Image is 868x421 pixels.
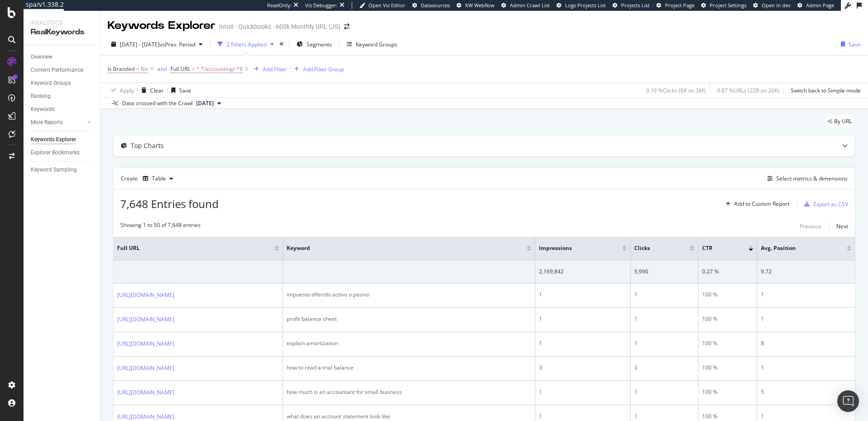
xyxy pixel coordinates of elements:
div: Keyword Groups [31,79,71,88]
a: [URL][DOMAIN_NAME] [117,315,175,324]
span: Projects List [621,2,650,9]
div: times [278,40,285,49]
div: Clear [150,87,164,94]
span: Full URL [117,244,261,252]
div: Overview [31,52,52,62]
div: 100 % [702,315,753,323]
a: [URL][DOMAIN_NAME] [117,364,175,373]
a: Admin Crawl List [501,2,550,9]
div: 2,169,842 [539,268,627,276]
span: [DATE] - [DATE] [120,41,160,48]
div: 0.87 % URLs ( 228 on 26K ) [717,87,779,94]
button: and [157,65,167,73]
div: 1 [539,315,627,323]
div: what does an account statement look like [287,412,531,421]
a: Content Performance [31,65,94,75]
div: 9.72 [761,268,851,276]
a: KW Webflow [457,2,495,9]
span: = [192,65,195,73]
span: By URL [834,119,852,124]
button: [DATE] [193,98,225,109]
div: 100 % [702,339,753,347]
div: explain amortization [287,339,531,347]
button: Keyword Groups [343,37,401,51]
div: Add Filter Group [303,65,344,73]
span: Avg. Position [761,244,833,252]
div: arrow-right-arrow-left [344,23,349,30]
a: Ranking [31,92,94,101]
a: [URL][DOMAIN_NAME] [117,291,175,300]
button: Export as CSV [801,197,848,211]
span: Full URL [170,65,190,73]
div: Open Intercom Messenger [837,390,859,412]
div: 8 [761,339,851,347]
span: vs Prev. Period [160,41,195,48]
span: Open Viz Editor [368,2,406,9]
div: Next [836,222,848,230]
div: Keyword Groups [356,41,397,48]
button: Add to Custom Report [722,197,789,211]
div: 1 [761,364,851,372]
a: Datasources [412,2,450,9]
div: 1 [634,388,694,396]
div: 1 [539,291,627,299]
div: Keywords Explorer [108,18,215,33]
div: Data crossed with the Crawl [122,99,193,107]
button: Select metrics & dimensions [764,173,848,184]
a: Keywords [31,105,94,114]
button: Save [168,83,191,97]
a: Project Settings [701,2,746,9]
div: Create [121,171,177,186]
span: No [141,63,148,75]
div: Add Filter [263,65,287,73]
a: More Reports [31,118,85,127]
a: [URL][DOMAIN_NAME] [117,339,175,348]
button: Switch back to Simple mode [787,83,861,97]
a: Explorer Bookmarks [31,148,94,157]
div: RealKeywords [31,27,93,37]
div: 1 [761,412,851,421]
a: Project Page [656,2,694,9]
div: 100 % [702,388,753,396]
div: 1 [634,412,694,421]
button: Apply [108,83,134,97]
div: 1 [634,315,694,323]
button: Table [139,171,177,186]
div: 2 Filters Applied [226,41,267,48]
button: [DATE] - [DATE]vsPrev. Period [108,37,206,51]
div: 100 % [702,291,753,299]
div: Switch back to Simple mode [791,87,861,94]
div: Save [849,41,861,48]
div: More Reports [31,118,63,127]
div: 1 [761,315,851,323]
div: Explorer Bookmarks [31,148,80,157]
div: 0.27 % [702,268,753,276]
span: Logs Projects List [565,2,606,9]
div: Intuit - Quickbooks - 600k Monthly URL (JS) [219,22,340,31]
div: Apply [120,87,134,94]
div: 100 % [702,412,753,421]
div: impuesto diferido activo o pasivo [287,291,531,299]
a: Overview [31,52,94,62]
span: Keyword [287,244,513,252]
div: Content Performance [31,65,83,75]
div: Save [179,87,191,94]
span: 2025 Sep. 19th [196,99,214,107]
a: Projects List [613,2,650,9]
div: 1 [634,339,694,347]
div: Analytics [31,18,93,27]
div: Showing 1 to 50 of 7,648 entries [120,221,201,232]
div: Keywords [31,105,55,114]
span: 7,648 Entries found [120,196,219,211]
span: Project Settings [710,2,746,9]
span: ^.*/accounting/.*$ [196,63,243,75]
button: Next [836,221,848,232]
div: legacy label [824,115,855,128]
a: Keyword Sampling [31,165,94,175]
a: Keywords Explorer [31,135,94,144]
div: 1 [539,339,627,347]
button: Add Filter Group [291,64,344,74]
button: 2 Filters Applied [214,37,278,51]
div: Previous [800,222,821,230]
span: = [136,65,139,73]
